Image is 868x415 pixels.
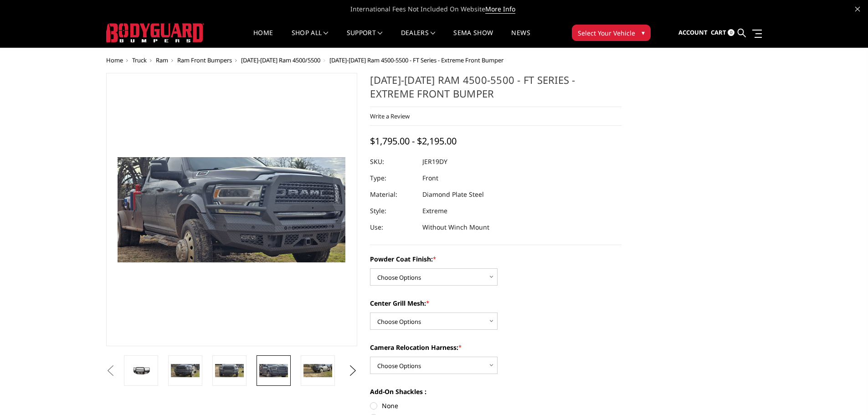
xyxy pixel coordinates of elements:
img: 2019-2025 Ram 4500-5500 - FT Series - Extreme Front Bumper [171,364,200,377]
span: Select Your Vehicle [578,28,635,38]
a: Ram [156,56,168,64]
a: News [511,30,530,47]
a: Support [347,30,383,47]
img: 2019-2025 Ram 4500-5500 - FT Series - Extreme Front Bumper [215,364,244,377]
label: Center Grill Mesh: [370,298,621,308]
span: [DATE]-[DATE] Ram 4500-5500 - FT Series - Extreme Front Bumper [329,56,503,64]
iframe: Chat Widget [822,371,868,415]
button: Next [346,364,360,378]
a: Cart 0 [711,20,734,45]
button: Select Your Vehicle [572,25,651,41]
img: BODYGUARD BUMPERS [106,23,204,42]
a: Home [253,30,273,47]
span: Account [678,28,708,36]
a: Account [678,20,708,45]
dd: Diamond Plate Steel [422,186,484,203]
img: 2019-2025 Ram 4500-5500 - FT Series - Extreme Front Bumper [303,364,332,377]
label: Powder Coat Finish: [370,254,621,264]
dd: Without Winch Mount [422,219,489,236]
dt: Style: [370,203,416,219]
dd: JER19DY [422,154,447,170]
a: shop all [292,30,329,47]
a: Ram Front Bumpers [177,56,232,64]
span: Cart [711,28,726,36]
label: None [370,401,621,410]
span: ▾ [642,28,645,37]
dd: Front [422,170,438,186]
dt: Use: [370,219,416,236]
img: 2019-2025 Ram 4500-5500 - FT Series - Extreme Front Bumper [259,364,288,377]
dt: Type: [370,170,416,186]
button: Previous [104,364,118,378]
dd: Extreme [422,203,447,219]
dt: Material: [370,186,416,203]
a: SEMA Show [453,30,493,47]
a: More Info [485,5,515,14]
a: [DATE]-[DATE] Ram 4500/5500 [241,56,320,64]
h1: [DATE]-[DATE] Ram 4500-5500 - FT Series - Extreme Front Bumper [370,73,621,107]
a: Home [106,56,123,64]
a: 2019-2025 Ram 4500-5500 - FT Series - Extreme Front Bumper [106,73,358,346]
label: Add-On Shackles : [370,387,621,396]
span: 0 [728,29,734,36]
a: Truck [132,56,147,64]
dt: SKU: [370,154,416,170]
label: Camera Relocation Harness: [370,343,621,352]
a: Dealers [401,30,436,47]
a: Write a Review [370,112,410,120]
span: $1,795.00 - $2,195.00 [370,135,457,147]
